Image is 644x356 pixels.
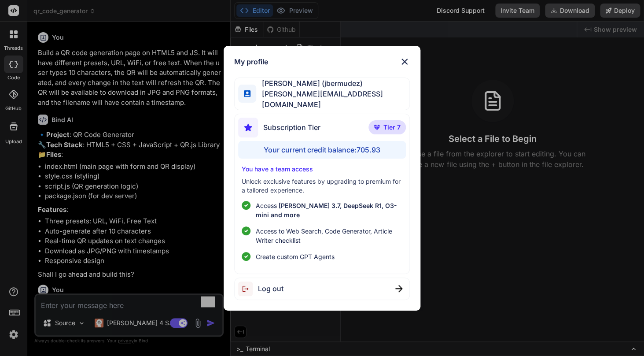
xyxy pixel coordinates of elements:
img: checklist [242,252,250,261]
img: close [399,56,410,67]
p: Access [256,201,402,219]
span: Create custom GPT Agents [256,252,335,261]
img: premium [374,125,380,130]
p: You have a team access [242,165,402,174]
img: checklist [242,226,250,235]
div: Your current credit balance: 705.93 [238,141,406,159]
img: checklist [242,201,250,210]
span: Access to Web Search, Code Generator, Article Writer checklist [256,226,402,245]
span: Subscription Tier [263,122,320,133]
span: Log out [258,283,283,294]
span: [PERSON_NAME] (jbermudez) [256,78,409,89]
p: Unlock exclusive features by upgrading to premium for a tailored experience. [242,177,402,195]
img: close [395,285,402,292]
span: Tier 7 [383,123,401,132]
img: profile [244,90,250,97]
img: logout [238,282,258,296]
span: [PERSON_NAME][EMAIL_ADDRESS][DOMAIN_NAME] [256,89,409,110]
h1: My profile [234,56,268,67]
img: subscription [238,118,258,137]
span: [PERSON_NAME] 3.7, DeepSeek R1, O3-mini and more [256,202,397,219]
